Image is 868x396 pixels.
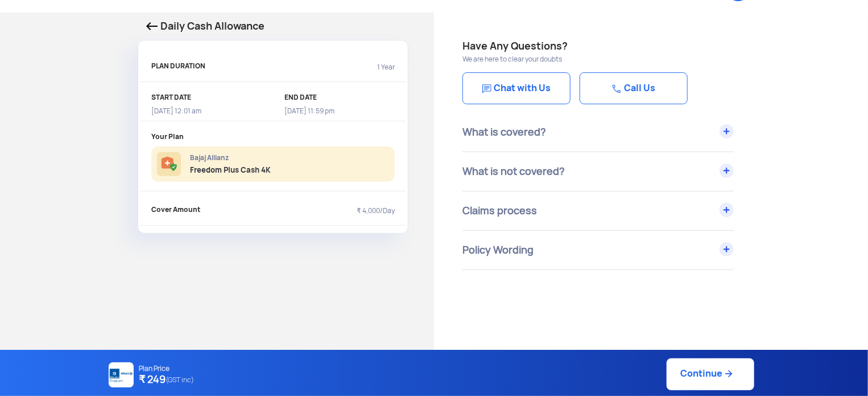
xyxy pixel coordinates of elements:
[151,206,200,216] p: Cover Amount
[667,358,754,390] a: Continue
[377,62,395,72] p: 1 Year
[462,72,571,104] a: Chat with Us
[462,54,840,64] p: We are here to clear your doubts
[157,152,181,176] img: ic_plan2.png
[482,84,491,93] img: Chat
[723,368,734,379] img: ic_arrow_forward_blue.svg
[151,133,395,141] p: Your Plan
[462,191,734,230] div: Claims process
[284,93,395,101] p: END DATE
[139,373,195,387] h4: ₹ 249
[190,164,271,176] div: Freedom Plus Cash 4K
[462,152,734,191] div: What is not covered?
[139,365,195,373] p: Plan Price
[462,113,734,152] div: What is covered?
[166,373,195,387] span: (GST inc)
[151,93,262,101] p: START DATE
[146,18,400,34] p: Daily Cash Allowance
[151,105,262,117] div: [DATE] 12:01 am
[190,152,271,164] div: Bajaj Allianz
[151,62,205,72] p: PLAN DURATION
[462,38,840,54] h4: Have Any Questions?
[612,84,621,93] img: Chat
[146,22,158,30] img: Back
[462,231,734,270] div: Policy Wording
[109,362,134,387] img: ic_bajajlogo.png
[284,105,395,117] div: [DATE] 11:59 pm
[357,206,395,216] p: ₹ 4,000/Day
[580,72,688,104] a: Call Us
